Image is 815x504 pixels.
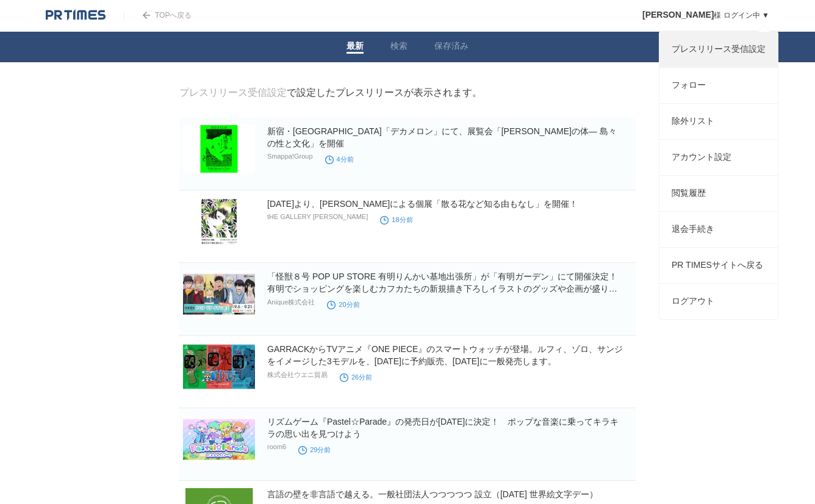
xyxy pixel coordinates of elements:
time: 20分前 [327,301,359,308]
a: 言語の壁を非言語で越える。一般社団法人つつつつつ 設立（[DATE] 世界絵文字デー） [267,489,598,499]
a: 閲覧履歴 [659,176,778,211]
img: 新宿・歌舞伎町「デカメロン」にて、展覧会「波間の体― 島々の性と文化」を開催 [183,125,255,173]
p: Anique株式会社 [267,298,315,307]
a: アカウント設定 [659,140,778,175]
time: 4分前 [325,156,354,163]
a: 保存済み [434,41,469,54]
a: [DATE]より、[PERSON_NAME]による個展「散る花など知る由もなし」を開催！ [267,199,578,209]
a: [PERSON_NAME]様 ログイン中 ▼ [642,11,769,20]
a: プレスリリース受信設定 [659,32,778,67]
a: 最新 [346,41,364,54]
a: GARRACKからTVアニメ『ONE PIECE』のスマートウォッチが登場。ルフィ、ゾロ、サンジをイメージした3モデルを、[DATE]に予約販売、[DATE]に一般発売します。 [267,344,623,366]
div: で設定したプレスリリースが表示されます。 [179,87,482,99]
a: 「怪獣８号 POP UP STORE 有明りんかい基地出張所」が「有明ガーデン」にて開催決定！ 有明でショッピングを楽しむカフカたちの新規描き下ろしイラストのグッズや企画が盛り沢山！ [267,272,617,306]
p: 株式会社ウエニ貿易 [267,370,328,380]
img: リズムゲーム『Pastel☆Parade』の発売日が8月27日に決定！ ポップな音楽に乗ってキラキラの思い出を見つけよう [183,416,255,463]
a: PR TIMESサイトへ戻る [659,248,778,283]
a: TOPへ戻る [124,11,192,20]
a: ログアウト [659,284,778,319]
time: 29分前 [298,446,331,453]
a: 除外リスト [659,104,778,139]
span: [PERSON_NAME] [642,10,714,20]
p: Smappa!Group [267,153,313,160]
a: フォロー [659,68,778,103]
img: 8月22日(金)より、宇都宮なおによる個展「散る花など知る由もなし」を開催！ [183,198,255,245]
a: 退会手続き [659,212,778,247]
time: 26分前 [340,373,372,381]
img: 「怪獣８号 POP UP STORE 有明りんかい基地出張所」が「有明ガーデン」にて開催決定！ 有明でショッピングを楽しむカフカたちの新規描き下ろしイラストのグッズや企画が盛り沢山！ [183,270,255,318]
time: 18分前 [380,216,412,223]
a: 検索 [390,41,408,54]
p: tHE GALLERY [PERSON_NAME] [267,213,368,220]
img: GARRACKからTVアニメ『ONE PIECE』のスマートウォッチが登場。ルフィ、ゾロ、サンジをイメージした3モデルを、8月20日(水)に予約販売、8月27日(水)に一般発売します。 [183,343,255,391]
img: arrow.png [143,12,150,19]
a: プレスリリース受信設定 [179,87,287,98]
a: リズムゲーム『Pastel☆Parade』の発売日が[DATE]に決定！ ポップな音楽に乗ってキラキラの思い出を見つけよう [267,417,619,439]
img: logo.png [46,9,106,21]
p: room6 [267,443,286,450]
a: 新宿・[GEOGRAPHIC_DATA]「デカメロン」にて、展覧会「[PERSON_NAME]の体― 島々の性と文化」を開催 [267,126,617,148]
